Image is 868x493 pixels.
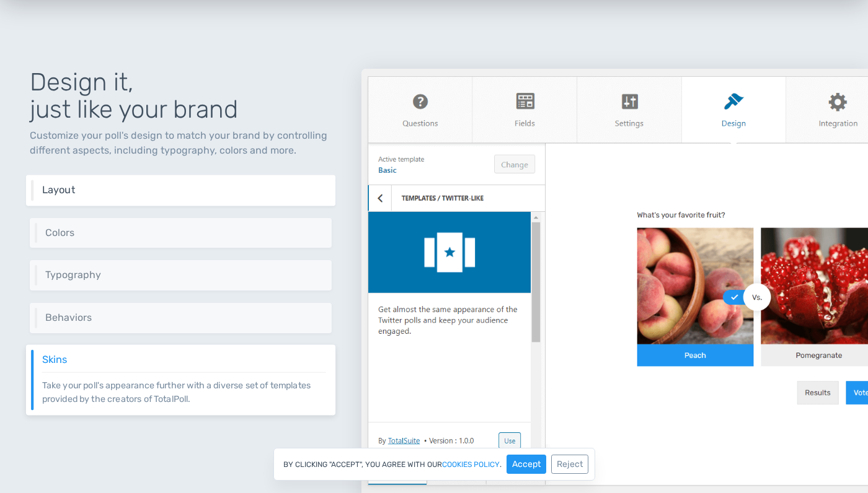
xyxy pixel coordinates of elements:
[442,461,500,468] a: cookies policy
[273,448,595,481] div: By clicking "Accept", you agree with our .
[45,281,322,281] p: Easily change the typography settings like font family and size.
[35,20,61,30] div: v 4.0.25
[65,73,95,81] div: Dominio
[30,128,332,158] p: Customize your poll's design to match your brand by controlling different aspects, including typo...
[45,238,322,238] p: Change the colors of different elements like buttons, text and votes bar from the main palette or...
[45,323,322,324] p: Control different behaviors like scroll to top, one-click vote, questions slider, image modal and...
[20,32,30,42] img: website_grey.svg
[32,32,139,42] div: Dominio: [DOMAIN_NAME]
[45,312,322,323] h6: Behaviors
[42,185,327,196] h6: Layout
[30,69,332,123] h1: Design it, just like your brand
[125,72,135,82] img: tab_keywords_by_traffic_grey.svg
[42,196,327,196] p: Control your layout by setting the number of rows and columns.
[42,372,327,405] p: Take your poll's appearance further with a diverse set of templates provided by the creators of T...
[45,269,322,281] h6: Typography
[507,455,546,474] button: Accept
[138,73,206,81] div: Keyword (traffico)
[51,72,61,82] img: tab_domain_overview_orange.svg
[42,354,327,365] h6: Skins
[551,455,588,474] button: Reject
[45,227,322,238] h6: Colors
[20,20,30,30] img: logo_orange.svg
